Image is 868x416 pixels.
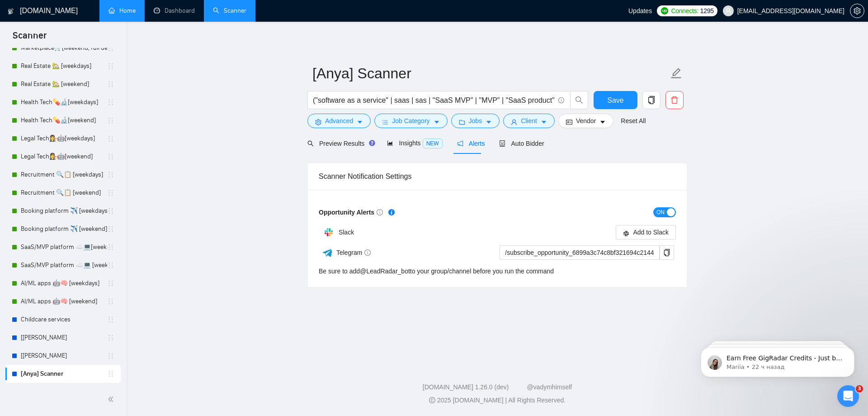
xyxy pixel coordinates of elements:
a: searchScanner [213,7,246,14]
span: Vendor [576,116,596,126]
a: Booking platform ✈️ [weekend] [21,220,107,238]
div: 2025 [DOMAIN_NAME] | All Rights Reserved. [134,396,861,405]
span: notification [457,140,463,147]
span: user [725,8,731,14]
a: [DOMAIN_NAME] 1.26.0 (dev) [423,383,509,391]
li: Marketplace🛒[weekend, full description] [5,39,121,57]
span: holder [107,153,114,160]
button: slackAdd to Slack [616,225,676,239]
li: Booking platform ✈️ [weekend] [5,220,121,238]
span: search [571,96,588,104]
span: double-left [108,395,117,404]
span: setting [315,119,321,125]
span: robot [499,140,505,147]
span: Slack [339,229,354,236]
a: Booking platform ✈️ [weekdays] [21,202,107,220]
a: Recruitment 🔍📋 [weekend] [21,184,107,202]
button: barsJob Categorycaret-down [374,114,447,128]
span: caret-down [599,119,606,125]
a: [Anya] Scanner [21,365,107,383]
li: Booking platform ✈️ [weekdays] [5,202,121,220]
a: homeHome [108,7,136,14]
span: Save [607,95,623,106]
span: area-chart [387,140,393,146]
a: SaaS/MVP platform ☁️💻 [weekend] [21,256,107,274]
span: Alerts [457,140,485,147]
span: copyright [429,397,435,403]
span: delete [666,96,683,104]
span: search [307,140,314,147]
a: [[PERSON_NAME] [21,347,107,365]
span: info-circle [558,97,564,103]
a: Real Estate 🏡 [weekend] [21,75,107,93]
span: caret-down [434,119,440,125]
li: Real Estate 🏡 [weekend] [5,75,121,93]
a: SaaS/MVP platform ☁️💻[weekdays] [21,238,107,256]
span: holder [107,117,114,124]
button: userClientcaret-down [503,114,555,128]
span: copy [660,249,674,256]
span: slack [623,230,629,236]
span: holder [107,352,114,359]
img: hpQkSZIkSZIkSZIkSZIkSZIkSZIkSZIkSZIkSZIkSZIkSZIkSZIkSZIkSZIkSZIkSZIkSZIkSZIkSZIkSZIkSZIkSZIkSZIkS... [320,223,338,241]
button: folderJobscaret-down [451,114,500,128]
span: Add to Slack [633,227,669,237]
span: Client [521,116,537,126]
img: logo [8,4,14,19]
span: Insights [387,139,442,147]
span: idcard [566,119,572,125]
span: caret-down [357,119,363,125]
span: 3 [856,385,863,392]
span: holder [107,334,114,341]
div: Scanner Notification Settings [319,163,676,189]
li: AI/ML apps 🤖🧠 [weekend] [5,292,121,311]
input: Search Freelance Jobs... [313,95,554,106]
button: setting [850,4,864,18]
li: Recruitment 🔍📋 [weekend] [5,184,121,202]
button: delete [665,91,684,109]
div: Tooltip anchor [368,139,376,147]
span: holder [107,207,114,215]
a: Health Tech💊🔬[weekdays] [21,93,107,111]
li: [Angelina] Scanner [5,347,121,365]
a: Health Tech💊🔬[weekend] [21,111,107,129]
span: holder [107,189,114,196]
li: Childcare services [5,311,121,329]
span: info-circle [364,249,371,256]
span: holder [107,225,114,233]
span: holder [107,99,114,106]
span: holder [107,81,114,88]
span: Connects: [671,6,698,16]
span: Opportunity Alerts [319,209,383,216]
li: Legal Tech👩‍⚖️🤖[weekend] [5,148,121,166]
div: Be sure to add to your group/channel before you run the command [319,266,554,276]
span: holder [107,62,114,70]
button: search [570,91,588,109]
span: caret-down [541,119,547,125]
span: Advanced [325,116,353,126]
li: AI/ML apps 🤖🧠 [weekdays] [5,274,121,292]
a: @LeadRadar_bot [360,268,410,275]
span: copy [643,96,660,104]
span: Telegram [336,249,371,256]
span: holder [107,262,114,269]
span: holder [107,244,114,251]
li: Recruitment 🔍📋 [weekdays] [5,166,121,184]
span: edit [670,67,682,79]
button: idcardVendorcaret-down [558,114,613,128]
button: copy [660,245,674,260]
li: SaaS/MVP platform ☁️💻 [weekend] [5,256,121,274]
span: holder [107,171,114,178]
li: SaaS/MVP platform ☁️💻[weekdays] [5,238,121,256]
span: holder [107,280,114,287]
li: [Igor] Scanner [5,329,121,347]
span: Updates [628,7,652,14]
li: Real Estate 🏡 [weekdays] [5,57,121,75]
li: Health Tech💊🔬[weekdays] [5,93,121,111]
a: Recruitment 🔍📋 [weekdays] [21,166,107,184]
span: Preview Results [307,140,373,147]
a: AI/ML apps 🤖🧠 [weekdays] [21,274,107,292]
